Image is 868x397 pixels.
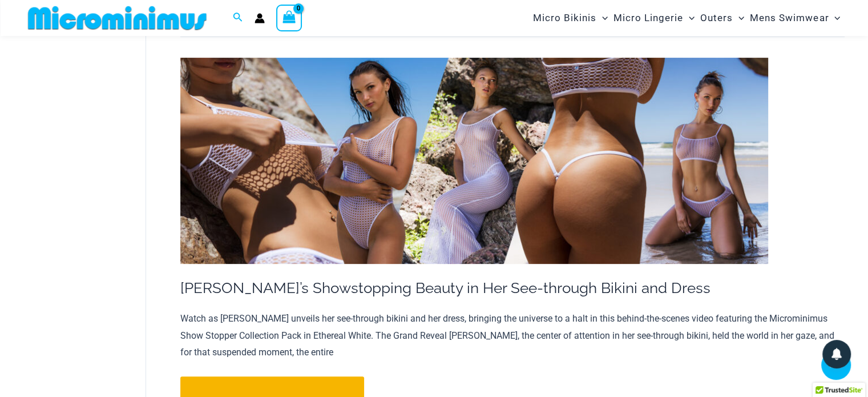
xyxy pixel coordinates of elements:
[611,3,697,33] a: Micro LingerieMenu ToggleMenu Toggle
[180,58,768,264] img: See-through and Sexy Microminimus Bikini
[596,3,608,33] span: Menu Toggle
[683,3,695,33] span: Menu Toggle
[180,279,710,296] a: [PERSON_NAME]’s Showstopping Beauty in Her See-through Bikini and Dress
[530,3,611,33] a: Micro BikinisMenu ToggleMenu Toggle
[180,310,845,361] p: Watch as [PERSON_NAME] unveils her see-through bikini and her dress, bringing the universe to a h...
[276,5,302,31] a: View Shopping Cart, empty
[733,3,744,33] span: Menu Toggle
[613,3,683,33] span: Micro Lingerie
[829,3,840,33] span: Menu Toggle
[747,3,843,33] a: Mens SwimwearMenu ToggleMenu Toggle
[23,5,211,31] img: MM SHOP LOGO FLAT
[528,2,845,34] nav: Site Navigation
[255,13,265,23] a: Account icon link
[697,3,747,33] a: OutersMenu ToggleMenu Toggle
[750,3,829,33] span: Mens Swimwear
[700,3,733,33] span: Outers
[233,11,243,25] a: Search icon link
[533,3,596,33] span: Micro Bikinis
